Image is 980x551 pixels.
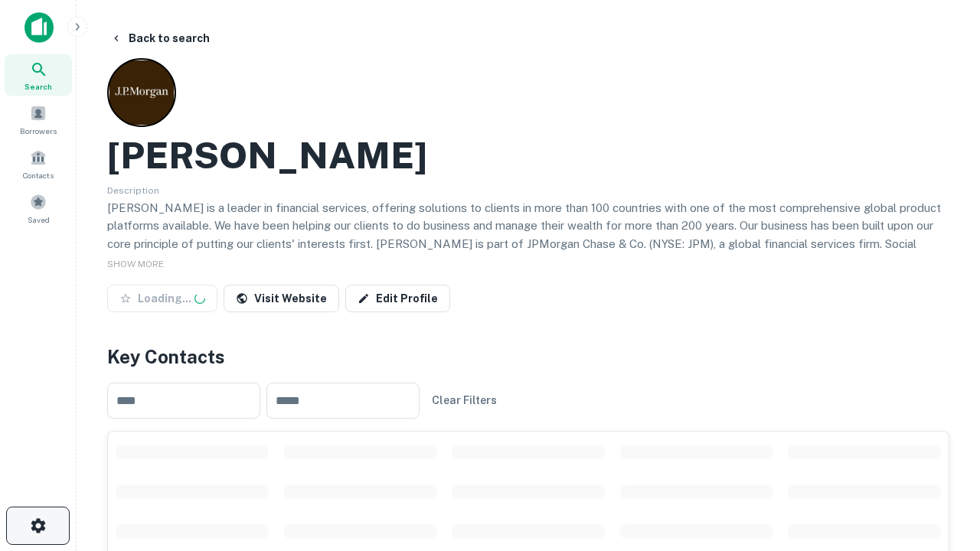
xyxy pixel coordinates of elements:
[224,285,339,312] a: Visit Website
[23,169,54,181] span: Contacts
[104,24,216,52] button: Back to search
[345,285,450,312] a: Edit Profile
[24,12,54,43] img: capitalize-icon.png
[107,133,427,178] h2: [PERSON_NAME]
[24,80,52,93] span: Search
[107,185,159,196] span: Description
[107,259,164,269] span: SHOW MORE
[28,214,50,226] span: Saved
[107,199,949,289] p: [PERSON_NAME] is a leader in financial services, offering solutions to clients in more than 100 c...
[5,99,72,140] a: Borrowers
[107,343,949,370] h4: Key Contacts
[5,143,72,184] a: Contacts
[426,386,503,414] button: Clear Filters
[20,125,57,137] span: Borrowers
[5,54,72,96] a: Search
[5,187,72,229] a: Saved
[903,429,980,502] iframe: Chat Widget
